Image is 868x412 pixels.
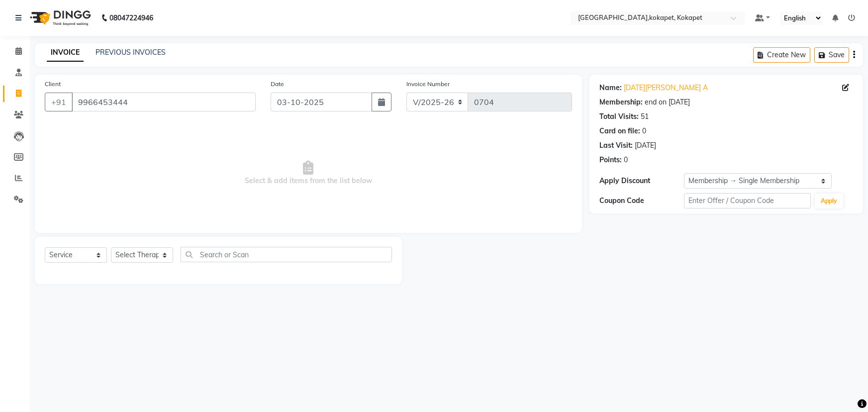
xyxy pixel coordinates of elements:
[599,111,639,122] div: Total Visits:
[72,93,256,111] input: Search by Name/Mobile/Email/Code
[96,48,166,57] a: PREVIOUS INVOICES
[599,140,633,151] div: Last Visit:
[25,4,94,32] img: logo
[599,176,684,186] div: Apply Discount
[624,83,708,93] a: [DATE][PERSON_NAME] A
[624,155,628,165] div: 0
[45,93,73,111] button: +91
[599,97,643,107] div: Membership:
[642,126,646,136] div: 0
[641,111,649,122] div: 51
[271,80,284,89] label: Date
[181,247,392,262] input: Search or Scan
[47,44,84,62] a: INVOICE
[45,123,572,223] span: Select & add items from the list below
[406,80,450,89] label: Invoice Number
[109,4,153,32] b: 08047224946
[635,140,656,151] div: [DATE]
[599,126,640,136] div: Card on file:
[814,47,849,63] button: Save
[645,97,690,107] div: end on [DATE]
[684,193,811,208] input: Enter Offer / Coupon Code
[599,155,622,165] div: Points:
[599,83,622,93] div: Name:
[753,47,810,63] button: Create New
[599,196,684,206] div: Coupon Code
[815,194,843,208] button: Apply
[45,80,61,89] label: Client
